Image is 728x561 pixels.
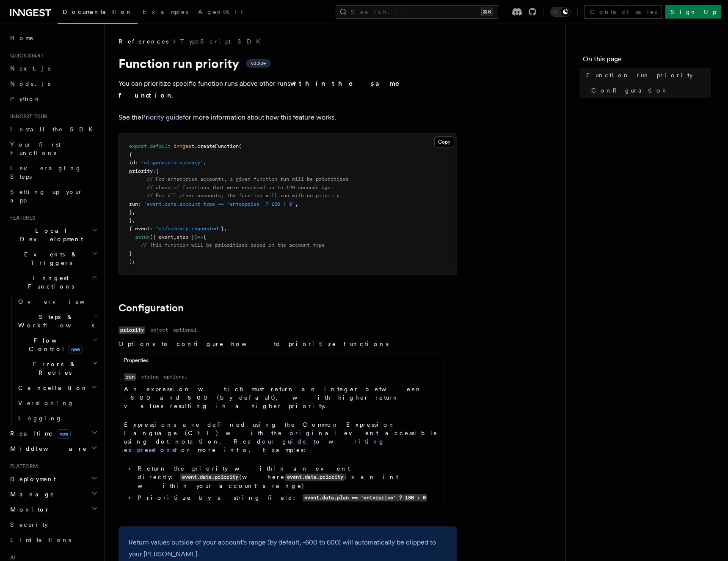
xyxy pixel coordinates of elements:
span: Python [10,95,41,102]
span: // ahead of functions that were enqueued up to 120 seconds ago. [147,185,334,191]
span: : [135,160,138,166]
button: Manage [7,487,99,502]
span: } [129,209,132,215]
span: Events & Triggers [7,250,92,267]
span: .createFunction [194,143,239,149]
p: Options to configure how to prioritize functions [119,340,444,348]
a: Function run priority [583,68,711,83]
span: ( [239,143,242,149]
span: { [156,168,159,174]
a: AgentKit [193,3,248,23]
span: Quick start [7,52,44,59]
a: Install the SDK [7,122,99,137]
p: See the for more information about how this feature works. [119,112,457,123]
span: { event [129,226,150,231]
a: Sign Up [665,5,721,19]
span: Features [7,215,35,221]
dd: string [141,373,159,380]
code: event.data.priority [180,474,240,481]
span: , [295,201,298,207]
a: Home [7,30,99,46]
button: Errors & Retries [15,357,99,380]
div: Inngest Functions [7,294,99,426]
span: Flow Control [15,336,93,353]
span: AI [7,554,16,561]
p: An expression which must return an integer between -600 and 600 (by default), with higher return ... [124,385,438,410]
code: priority [119,327,145,334]
p: Expressions are defined using the Common Expression Language (CEL) with the original event access... [124,420,438,454]
button: Deployment [7,471,99,487]
span: AgentKit [198,8,243,15]
code: run [124,373,136,381]
kbd: ⌘K [481,8,493,16]
span: export [129,143,147,149]
span: { [129,152,132,158]
span: Local Development [7,226,92,243]
span: => [197,234,203,240]
button: Search...⌘K [336,5,498,19]
span: Versioning [18,400,74,406]
span: Examples [143,8,188,15]
button: Steps & Workflows [15,309,99,333]
span: Install the SDK [10,126,98,133]
a: Limitations [7,532,99,547]
span: // This function will be prioritized based on the account type [141,242,325,248]
span: Inngest Functions [7,274,91,291]
span: // For all other accounts, the function will run with no priority. [147,193,342,199]
span: Monitor [7,505,50,514]
dd: object [150,327,168,333]
span: Steps & Workflows [15,313,94,330]
span: "event.data.account_type == 'enterprise' ? 120 : 0" [144,201,295,207]
span: Deployment [7,475,56,483]
button: Copy [434,136,454,147]
span: // For enterprise accounts, a given function run will be prioritized [147,176,348,182]
a: Node.js [7,76,99,91]
a: Leveraging Steps [7,161,99,184]
span: : [138,201,141,207]
code: event.data.plan == 'enterprise' ? 180 : 0 [303,494,427,501]
span: v3.2.1+ [251,60,266,67]
span: Configuration [591,86,668,95]
span: default [150,143,171,149]
span: async [135,234,150,240]
span: Limitations [10,536,71,543]
span: Leveraging Steps [10,165,82,180]
span: id [129,160,135,166]
a: Next.js [7,61,99,76]
span: Platform [7,463,38,470]
span: } [129,251,132,256]
span: , [132,218,135,223]
a: Your first Functions [7,137,99,161]
a: our guide to writing expressions [124,438,385,453]
span: Node.js [10,80,50,87]
a: Security [7,517,99,532]
p: You can prioritize specific function runs above other runs . [119,78,457,101]
a: Python [7,91,99,106]
span: Function run priority [586,71,693,79]
a: Contact sales [585,5,662,19]
span: "ai/summary.requested" [156,226,221,231]
span: } [129,218,132,223]
h4: On this page [583,54,711,68]
span: ({ event [150,234,174,240]
a: Logging [15,411,99,426]
span: : [153,168,156,174]
span: step }) [176,234,197,240]
span: Inngest tour [7,113,47,120]
span: , [132,209,135,215]
a: Configuration [119,302,184,314]
span: { [203,234,206,240]
dd: optional [173,327,197,333]
span: Security [10,521,48,528]
li: Prioritize by a string field: [135,493,438,502]
span: , [203,160,206,166]
span: Next.js [10,65,50,72]
p: Return values outside of your account's range (by default, -600 to 600) will automatically be cli... [129,536,447,560]
button: Events & Triggers [7,247,99,270]
a: Versioning [15,395,99,411]
span: Documentation [63,8,132,15]
span: "ai-generate-summary" [141,160,203,166]
span: run [129,201,138,207]
a: Configuration [588,83,711,98]
a: Documentation [58,3,138,24]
